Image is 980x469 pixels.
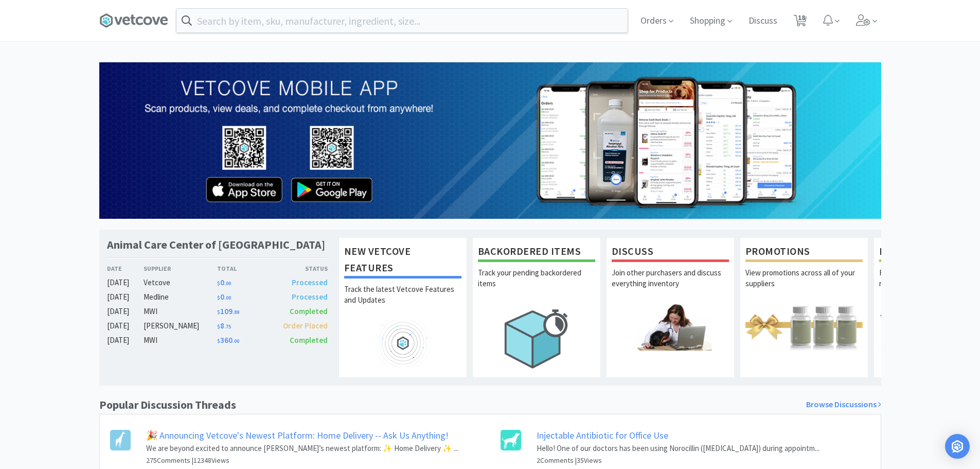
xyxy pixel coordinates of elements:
[745,303,863,350] img: hero_promotions.png
[537,429,668,441] a: Injectable Antibiotic for Office Use
[146,429,449,441] a: 🎉 Announcing Vetcove's Newest Platform: Home Delivery -- Ask Us Anything!
[107,305,328,318] a: [DATE]MWI$109.89Completed
[144,264,217,273] div: Supplier
[233,338,239,344] span: . 00
[217,323,220,330] span: $
[612,267,729,303] p: Join other purchasers and discuss everything inventory
[217,338,220,344] span: $
[290,306,328,316] span: Completed
[745,267,863,303] p: View promotions across all of your suppliers
[107,291,144,303] div: [DATE]
[217,306,239,316] span: 109
[283,321,328,331] span: Order Placed
[606,237,735,377] a: DiscussJoin other purchasers and discuss everything inventory
[107,320,144,332] div: [DATE]
[290,335,328,345] span: Completed
[478,267,595,303] p: Track your pending backordered items
[472,237,601,377] a: Backordered ItemsTrack your pending backordered items
[478,243,595,262] h1: Backordered Items
[612,243,729,262] h1: Discuss
[144,305,217,318] div: MWI
[233,309,239,316] span: . 89
[273,264,328,273] div: Status
[144,320,217,332] div: [PERSON_NAME]
[217,264,273,273] div: Total
[107,291,328,303] a: [DATE]Medline$0.00Processed
[537,442,819,455] p: Hello! One of our doctors has been using Norocillin ([MEDICAL_DATA]) during appointm...
[217,292,231,302] span: 0
[107,264,144,273] div: Date
[292,292,328,302] span: Processed
[107,276,328,289] a: [DATE]Vetcove$0.00Processed
[344,320,461,367] img: hero_feature_roadmap.png
[338,237,467,377] a: New Vetcove FeaturesTrack the latest Vetcove Features and Updates
[176,9,628,32] input: Search by item, sku, manufacturer, ingredient, size...
[107,334,328,346] a: [DATE]MWI$360.00Completed
[945,434,970,459] div: Open Intercom Messenger
[144,276,217,289] div: Vetcove
[217,309,220,316] span: $
[144,291,217,303] div: Medline
[99,62,881,219] img: 169a39d576124ab08f10dc54d32f3ffd_4.png
[344,284,461,320] p: Track the latest Vetcove Features and Updates
[344,243,461,279] h1: New Vetcove Features
[612,303,729,350] img: hero_discuss.png
[217,280,220,287] span: $
[224,323,231,330] span: . 75
[107,320,328,332] a: [DATE][PERSON_NAME]$8.75Order Placed
[790,18,811,27] a: 18
[107,276,144,289] div: [DATE]
[217,321,231,331] span: 8
[806,398,881,411] a: Browse Discussions
[107,237,325,252] h1: Animal Care Center of [GEOGRAPHIC_DATA]
[740,237,868,377] a: PromotionsView promotions across all of your suppliers
[217,335,239,345] span: 360
[478,303,595,374] img: hero_backorders.png
[292,277,328,287] span: Processed
[224,294,231,301] span: . 00
[217,277,231,287] span: 0
[537,455,819,466] h6: 2 Comments | 35 Views
[217,294,220,301] span: $
[146,455,458,466] h6: 275 Comments | 12348 Views
[744,16,781,26] a: Discuss
[107,334,144,346] div: [DATE]
[107,305,144,318] div: [DATE]
[745,243,863,262] h1: Promotions
[146,442,458,455] p: We are beyond excited to announce [PERSON_NAME]’s newest platform: ✨ Home Delivery ✨ ...
[99,396,236,414] h1: Popular Discussion Threads
[224,280,231,287] span: . 00
[144,334,217,346] div: MWI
